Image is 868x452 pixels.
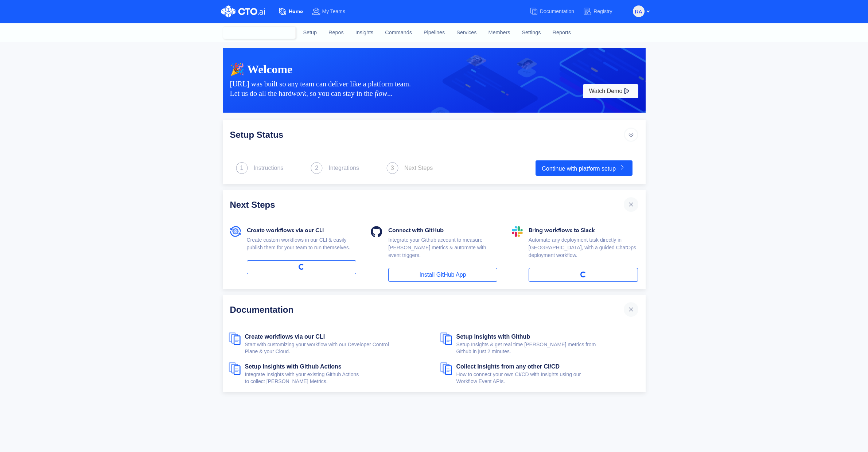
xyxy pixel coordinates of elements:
div: Integrate Insights with your existing Github Actions to collect [PERSON_NAME] Metrics. [245,371,428,385]
img: arrow_icon_default.svg [624,127,638,142]
img: documents.svg [229,362,245,375]
img: documents.svg [440,362,456,375]
div: Next Steps [230,197,624,212]
div: Bring workflows to Slack [529,226,638,236]
div: [URL] was built so any team can deliver like a platform team. Let us do all the hard , so you can... [230,79,581,98]
img: next_step.svg [236,162,248,174]
a: Home [278,5,312,18]
a: Setup Insights with Github [456,334,530,343]
a: Registry [583,5,621,18]
a: Create workflows via our CLI [245,334,325,343]
a: Continue with platform setup [536,160,632,176]
a: Repos [323,23,350,43]
span: RA [635,6,642,17]
a: My Teams [312,5,354,18]
a: Install GitHub App [388,268,497,282]
a: Collect Insights from any other CI/CD [456,363,560,373]
div: Setup Status [230,127,624,142]
div: Create custom workflows in our CLI & easily publish them for your team to run themselves. [247,236,357,260]
a: Setup [297,23,323,43]
div: Setup Insights & get real time [PERSON_NAME] metrics from Github in just 2 minutes. [456,341,640,355]
img: cross.svg [627,306,635,313]
div: Connect with GitHub [388,226,497,236]
div: 🎉 Welcome [230,62,638,76]
img: next_step.svg [386,162,398,174]
i: work [292,89,306,97]
div: Integrate your Github account to measure [PERSON_NAME] metrics & automate with event triggers. [388,236,497,268]
button: RA [633,5,645,17]
span: Home [289,8,303,15]
div: Next Steps [404,164,433,172]
a: Documentation [529,5,583,18]
a: Reports [546,23,576,43]
i: flow [375,89,387,97]
div: Automate any deployment task directly in [GEOGRAPHIC_DATA], with a guided ChatOps deployment work... [529,236,638,268]
img: documents.svg [440,332,456,345]
span: My Teams [322,8,346,14]
span: Create workflows via our CLI [247,226,324,235]
a: Settings [516,23,546,43]
span: Registry [593,8,612,14]
span: Documentation [540,8,574,14]
div: How to connect your own CI/CD with Insights using our Workflow Event APIs. [456,371,640,385]
a: Members [483,23,516,43]
div: Documentation [230,302,624,317]
div: Start with customizing your workflow with our Developer Control Plane & your Cloud. [245,341,428,355]
img: cross.svg [627,201,635,208]
a: Insights [350,23,379,43]
a: Pipelines [418,23,451,43]
img: CTO.ai Logo [221,5,265,17]
img: documents.svg [229,332,245,345]
a: Services [451,23,482,43]
img: play-white.svg [622,87,631,96]
img: next_step.svg [311,162,323,174]
div: Instructions [254,164,284,172]
a: Commands [379,23,418,43]
a: Setup Insights with Github Actions [245,363,342,373]
button: Watch Demo [583,84,638,98]
div: Integrations [328,164,359,172]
